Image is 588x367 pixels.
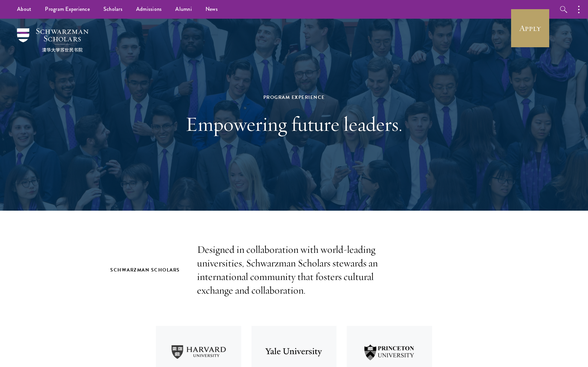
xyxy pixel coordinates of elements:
p: Designed in collaboration with world-leading universities, Schwarzman Scholars stewards an intern... [197,243,391,297]
h2: Schwarzman Scholars [110,266,183,274]
img: Schwarzman Scholars [17,28,88,52]
a: Apply [511,9,549,47]
div: Program Experience [177,93,411,102]
h1: Empowering future leaders. [177,112,411,136]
